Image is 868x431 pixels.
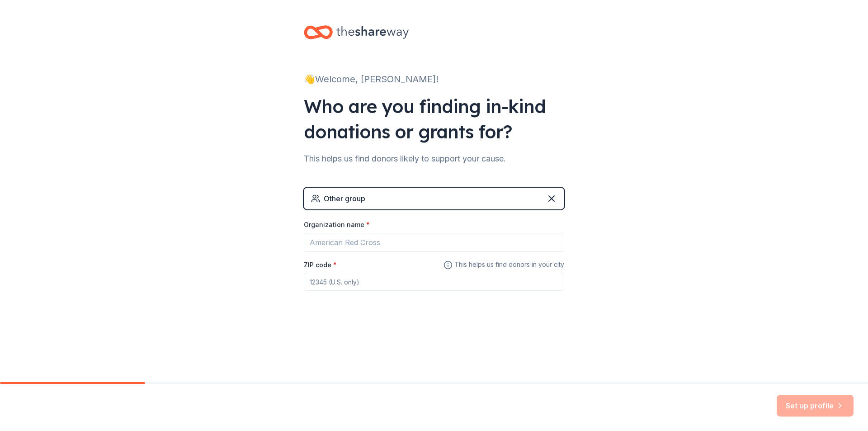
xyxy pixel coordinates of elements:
label: Organization name [304,220,370,229]
input: American Red Cross [304,233,564,252]
label: ZIP code [304,260,337,270]
input: 12345 (U.S. only) [304,273,564,291]
div: This helps us find donors likely to support your cause. [304,152,564,166]
div: Other group [324,193,365,204]
span: This helps us find donors in your city [443,259,564,270]
div: Who are you finding in-kind donations or grants for? [304,94,564,144]
div: 👋 Welcome, [PERSON_NAME]! [304,72,564,86]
